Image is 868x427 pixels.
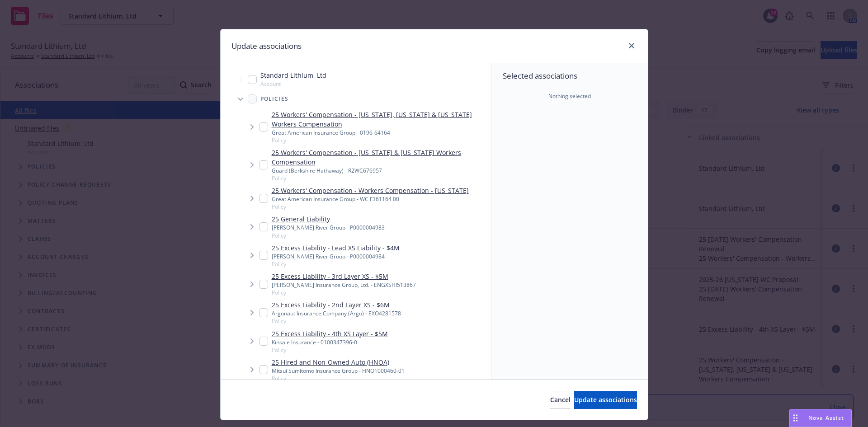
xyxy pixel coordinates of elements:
[272,214,385,224] a: 25 General Liability
[272,136,488,144] span: Policy
[260,96,289,102] span: Policies
[272,174,488,182] span: Policy
[272,357,405,367] a: 25 Hired and Non-Owned Auto (HNOA)
[550,391,571,409] button: Cancel
[272,148,488,167] a: 25 Workers' Compensation - [US_STATE] & [US_STATE] Workers Compensation
[272,186,469,195] a: 25 Workers' Compensation - Workers Compensation - [US_STATE]
[272,232,385,239] span: Policy
[272,243,400,253] a: 25 Excess Liability - Lead XS Liability - $4M
[790,409,801,427] div: Drag to move
[272,300,401,310] a: 25 Excess Liability - 2nd Layer XS - $6M
[272,346,388,354] span: Policy
[272,329,388,338] a: 25 Excess Liability - 4th XS Layer - $5M
[272,338,388,346] div: Kinsale Insurance - 0100347396-0
[789,409,852,427] button: Nova Assist
[272,281,416,289] div: [PERSON_NAME] Insurance Group, Ltd. - ENGXSHI513867
[260,80,326,88] span: Account
[272,167,488,174] div: Guard (Berkshire Hathaway) - R2WC676957
[548,92,591,100] span: Nothing selected
[272,203,469,211] span: Policy
[503,70,637,81] span: Selected associations
[272,367,405,375] div: Mitsui Sumitomo Insurance Group - HNO1000460-01
[550,395,571,404] span: Cancel
[574,391,637,409] button: Update associations
[272,260,400,268] span: Policy
[272,129,488,136] div: Great American Insurance Group - 0196-64164
[272,317,401,325] span: Policy
[272,310,401,317] div: Argonaut Insurance Company (Argo) - EXO4281578
[272,253,400,260] div: [PERSON_NAME] River Group - P0000004984
[272,195,469,203] div: Great American Insurance Group - WC F361164 00
[231,40,302,52] h1: Update associations
[574,395,637,404] span: Update associations
[808,414,844,422] span: Nova Assist
[272,110,488,129] a: 25 Workers' Compensation - [US_STATE], [US_STATE] & [US_STATE] Workers Compensation
[272,375,405,382] span: Policy
[272,224,385,231] div: [PERSON_NAME] River Group - P0000004983
[272,272,416,281] a: 25 Excess Liability - 3rd Layer XS - $5M
[260,70,326,80] span: Standard Lithium, Ltd
[272,289,416,296] span: Policy
[626,40,637,51] a: close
